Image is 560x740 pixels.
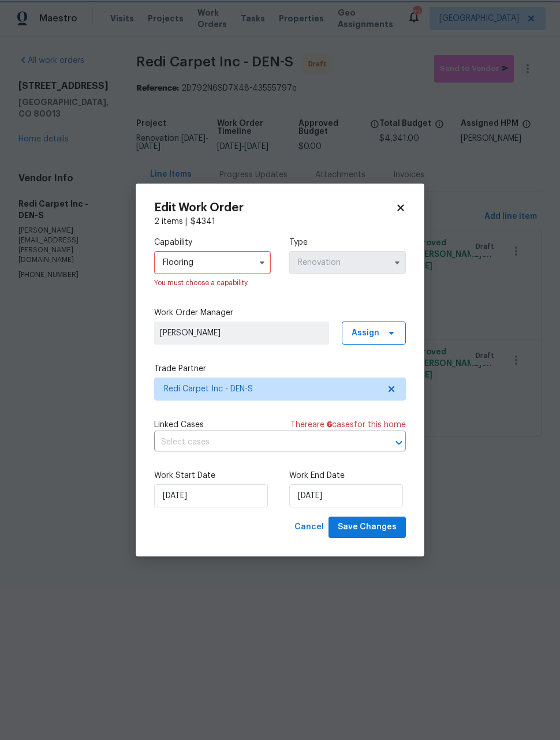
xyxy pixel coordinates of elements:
[391,435,407,451] button: Open
[154,419,204,431] span: Linked Cases
[154,251,271,274] input: Select...
[255,256,269,270] button: Show options
[160,327,323,339] span: [PERSON_NAME]
[164,383,379,395] span: Redi Carpet Inc - DEN-S
[154,202,395,214] h2: Edit Work Order
[294,520,324,535] span: Cancel
[290,517,328,538] button: Cancel
[390,256,404,270] button: Show options
[154,433,374,451] input: Select cases
[289,484,403,507] input: M/D/YYYY
[327,421,332,429] span: 6
[154,277,271,289] div: You must choose a capability.
[289,470,406,481] label: Work End Date
[352,327,379,339] span: Assign
[338,520,397,535] span: Save Changes
[289,251,406,274] input: Select...
[289,237,406,248] label: Type
[191,218,215,226] span: $ 4341
[154,470,271,481] label: Work Start Date
[154,237,271,248] label: Capability
[154,363,406,375] label: Trade Partner
[154,216,406,227] div: 2 items |
[154,307,406,319] label: Work Order Manager
[290,419,406,431] span: There are case s for this home
[328,517,406,538] button: Save Changes
[154,484,268,507] input: M/D/YYYY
